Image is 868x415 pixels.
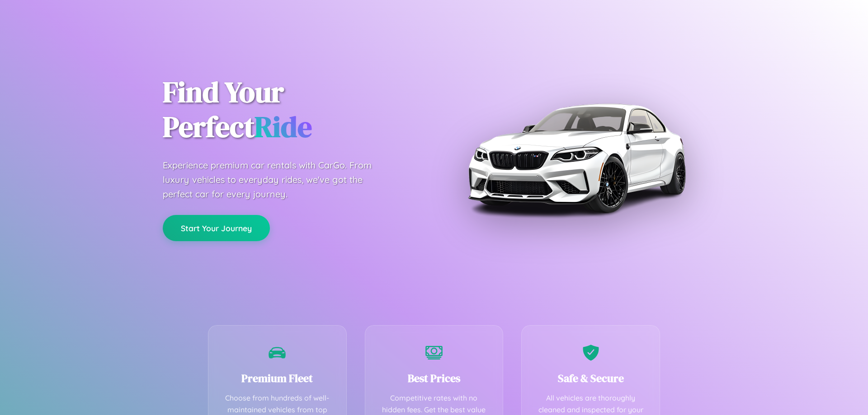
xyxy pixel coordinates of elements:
[163,215,270,241] button: Start Your Journey
[255,107,312,146] span: Ride
[163,75,420,145] h1: Find Your Perfect
[535,371,646,386] h3: Safe & Secure
[379,371,490,386] h3: Best Prices
[463,45,689,271] img: Premium BMW car rental vehicle
[222,371,333,386] h3: Premium Fleet
[163,158,389,201] p: Experience premium car rentals with CarGo. From luxury vehicles to everyday rides, we've got the ...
